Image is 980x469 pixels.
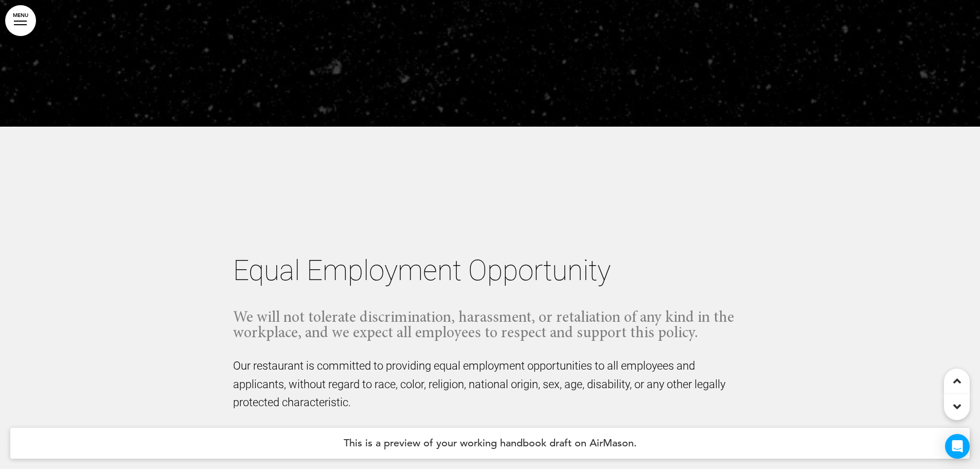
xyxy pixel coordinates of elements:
span: We will not tolerate discrimination, harassment, or retaliation of any kind in the workplace, and... [233,310,734,341]
p: Our restaurant is committed to providing equal employment opportunities to all employees and appl... [233,357,747,411]
a: MENU [5,5,36,36]
span: Equal Employment Opportunity [233,254,611,287]
h4: This is a preview of your working handbook draft on AirMason. [10,428,970,459]
div: Open Intercom Messenger [945,434,970,459]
